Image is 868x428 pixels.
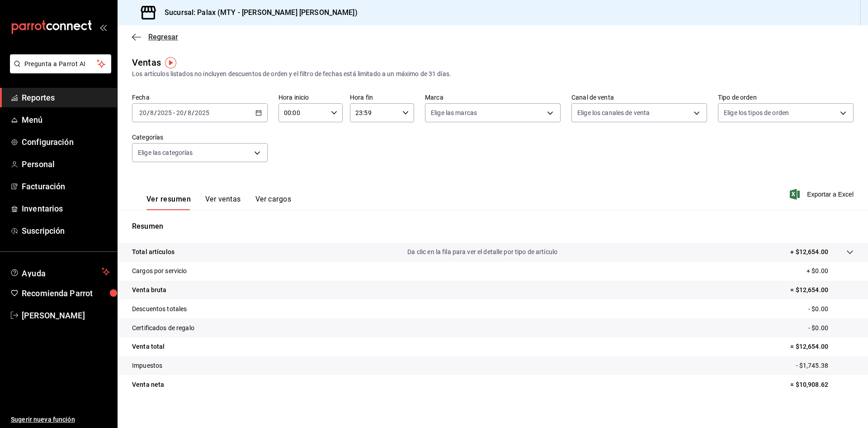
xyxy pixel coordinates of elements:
input: -- [176,109,184,116]
p: - $1,745.38 [796,361,854,370]
span: - [173,109,175,116]
a: Pregunta a Parrot AI [6,66,111,75]
div: Ventas [132,56,161,69]
label: Marca [425,94,561,101]
span: / [184,109,187,116]
span: Sugerir nueva función [11,415,110,424]
p: Total artículos [132,247,175,257]
input: -- [150,109,154,116]
button: open_drawer_menu [99,24,107,31]
img: Tooltip marker [165,57,176,68]
label: Canal de venta [571,94,707,101]
span: / [154,109,157,116]
p: = $12,654.00 [790,285,854,295]
button: Ver ventas [205,195,241,210]
p: Cargos por servicio [132,266,187,276]
input: -- [187,109,192,116]
label: Categorías [132,134,268,140]
p: Impuestos [132,361,162,370]
span: Configuración [22,136,110,148]
span: Elige los tipos de orden [724,108,789,117]
span: Personal [22,158,110,170]
span: Elige las categorías [138,148,193,157]
button: Ver resumen [146,195,191,210]
input: ---- [194,109,210,116]
p: Venta bruta [132,285,166,295]
p: - $0.00 [808,323,854,333]
span: Regresar [148,33,178,41]
span: Elige las marcas [431,108,477,117]
span: Suscripción [22,225,110,237]
label: Tipo de orden [718,94,854,101]
p: Resumen [132,221,854,232]
p: Venta neta [132,380,164,390]
p: Da clic en la fila para ver el detalle por tipo de artículo [407,247,557,257]
input: -- [139,109,147,116]
p: - $0.00 [808,304,854,314]
input: ---- [157,109,172,116]
div: Los artículos listados no incluyen descuentos de orden y el filtro de fechas está limitado a un m... [132,69,854,79]
span: Menú [22,114,110,126]
button: Regresar [132,33,178,41]
p: Certificados de regalo [132,323,194,333]
span: Ayuda [22,266,98,277]
label: Hora fin [350,94,414,101]
button: Ver cargos [255,195,292,210]
span: Recomienda Parrot [22,287,110,299]
button: Pregunta a Parrot AI [10,54,111,73]
span: Inventarios [22,202,110,215]
span: / [192,109,194,116]
label: Fecha [132,94,268,101]
p: Venta total [132,342,165,351]
label: Hora inicio [278,94,343,101]
span: Facturación [22,180,110,192]
p: Descuentos totales [132,304,187,314]
span: Elige los canales de venta [577,108,650,117]
p: + $0.00 [807,266,854,276]
span: Pregunta a Parrot AI [24,59,97,69]
p: + $12,654.00 [790,247,828,257]
p: = $12,654.00 [790,342,854,351]
span: / [147,109,150,116]
span: [PERSON_NAME] [22,309,110,322]
h3: Sucursal: Palax (MTY - [PERSON_NAME] [PERSON_NAME]) [157,7,358,18]
button: Exportar a Excel [792,189,854,200]
div: navigation tabs [146,195,291,210]
span: Reportes [22,91,110,104]
p: = $10,908.62 [790,380,854,390]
